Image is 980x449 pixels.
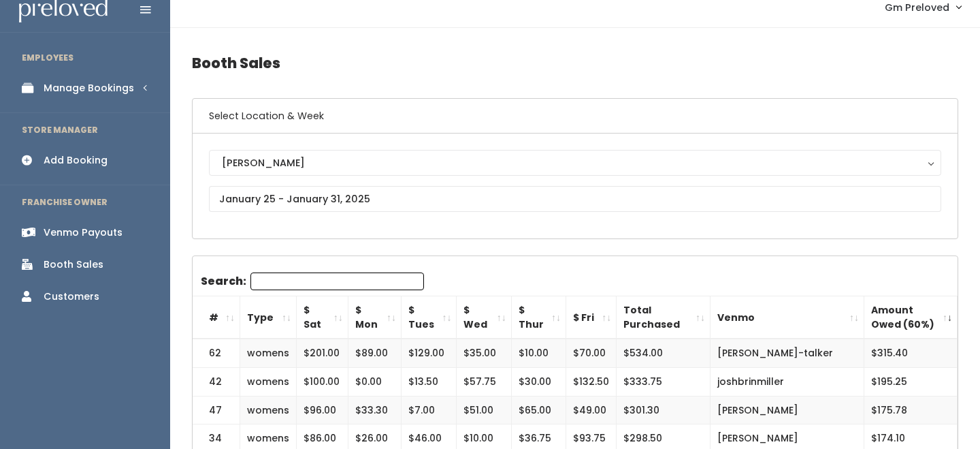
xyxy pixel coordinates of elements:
[566,367,617,396] td: $132.50
[617,296,710,339] th: Total Purchased: activate to sort column ascending
[566,396,617,424] td: $49.00
[864,367,958,396] td: $195.25
[193,99,958,134] h6: Select Location & Week
[617,339,710,367] td: $534.00
[297,367,348,396] td: $100.00
[44,81,134,95] div: Manage Bookings
[348,339,401,367] td: $89.00
[348,296,401,339] th: $ Mon: activate to sort column ascending
[710,339,864,367] td: [PERSON_NAME]-talker
[457,296,511,339] th: $ Wed: activate to sort column ascending
[864,339,958,367] td: $315.40
[193,296,240,339] th: #: activate to sort column ascending
[201,273,424,290] label: Search:
[193,339,240,367] td: 62
[250,273,424,290] input: Search:
[511,296,566,339] th: $ Thur: activate to sort column ascending
[193,367,240,396] td: 42
[511,339,566,367] td: $10.00
[240,367,297,396] td: womens
[401,339,456,367] td: $129.00
[348,396,401,424] td: $33.30
[710,296,864,339] th: Venmo: activate to sort column ascending
[617,396,710,424] td: $301.30
[192,44,958,82] h4: Booth Sales
[44,258,103,272] div: Booth Sales
[44,290,99,304] div: Customers
[710,396,864,424] td: [PERSON_NAME]
[240,296,297,339] th: Type: activate to sort column ascending
[457,339,511,367] td: $35.00
[457,367,511,396] td: $57.75
[401,296,456,339] th: $ Tues: activate to sort column ascending
[511,367,566,396] td: $30.00
[209,150,941,176] button: [PERSON_NAME]
[240,396,297,424] td: womens
[44,153,108,168] div: Add Booking
[566,339,617,367] td: $70.00
[864,396,958,424] td: $175.78
[297,296,348,339] th: $ Sat: activate to sort column ascending
[511,396,566,424] td: $65.00
[297,339,348,367] td: $201.00
[193,396,240,424] td: 47
[222,155,928,170] div: [PERSON_NAME]
[617,367,710,396] td: $333.75
[864,296,958,339] th: Amount Owed (60%): activate to sort column ascending
[240,339,297,367] td: womens
[297,396,348,424] td: $96.00
[566,296,617,339] th: $ Fri: activate to sort column ascending
[401,396,456,424] td: $7.00
[209,186,941,212] input: January 25 - January 31, 2025
[710,367,864,396] td: joshbrinmiller
[348,367,401,396] td: $0.00
[401,367,456,396] td: $13.50
[457,396,511,424] td: $51.00
[44,226,122,240] div: Venmo Payouts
